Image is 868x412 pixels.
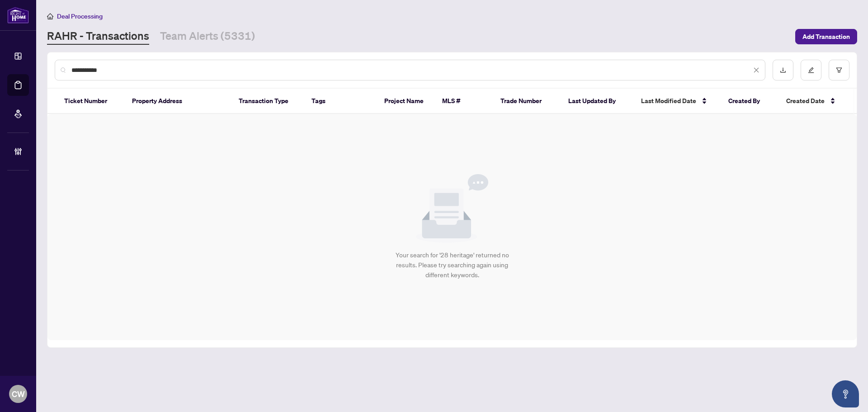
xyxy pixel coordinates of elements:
th: Created By [721,89,779,114]
img: logo [7,7,29,24]
img: Null State Icon [416,174,488,243]
th: Tags [304,89,377,114]
th: Last Updated By [561,89,634,114]
button: Open asap [832,380,859,407]
th: Property Address [125,89,231,114]
th: Ticket Number [57,89,125,114]
span: Last Modified Date [641,96,696,106]
th: Last Modified Date [634,89,721,114]
th: MLS # [435,89,493,114]
span: Created Date [786,96,825,106]
th: Transaction Type [231,89,304,114]
th: Project Name [377,89,435,114]
span: Deal Processing [57,12,103,20]
button: edit [801,60,821,81]
span: download [780,67,786,73]
span: close [753,67,759,73]
span: edit [808,67,814,73]
span: filter [836,67,842,73]
a: Team Alerts (5331) [160,28,255,45]
th: Created Date [779,89,847,114]
th: Trade Number [493,89,561,114]
span: home [47,13,53,19]
button: filter [829,60,849,81]
div: Your search for '28 heritage' returned no results. Please try searching again using different key... [391,250,514,280]
button: download [773,60,793,81]
a: RAHR - Transactions [47,28,149,45]
span: Add Transaction [802,29,850,44]
span: CW [12,388,25,400]
button: Add Transaction [795,29,857,44]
